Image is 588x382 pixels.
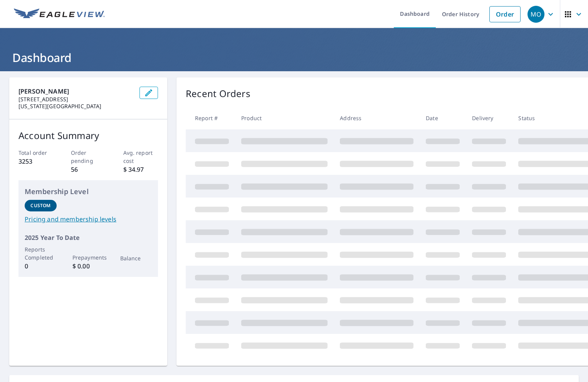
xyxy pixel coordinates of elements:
[18,96,133,103] p: [STREET_ADDRESS]
[18,87,133,96] p: [PERSON_NAME]
[14,8,105,20] img: EV Logo
[72,261,104,271] p: $ 0.00
[420,107,466,129] th: Date
[186,87,250,101] p: Recent Orders
[30,202,50,209] p: Custom
[186,107,235,129] th: Report #
[18,157,54,166] p: 3253
[72,253,104,261] p: Prepayments
[528,6,544,23] div: MO
[18,129,158,142] p: Account Summary
[489,6,521,22] a: Order
[71,165,106,174] p: 56
[466,107,512,129] th: Delivery
[123,165,158,174] p: $ 34.97
[9,50,579,65] h1: Dashboard
[123,149,158,165] p: Avg. report cost
[25,233,152,242] p: 2025 Year To Date
[25,186,152,197] p: Membership Level
[18,149,54,157] p: Total order
[18,103,133,110] p: [US_STATE][GEOGRAPHIC_DATA]
[334,107,420,129] th: Address
[25,214,152,224] a: Pricing and membership levels
[71,149,106,165] p: Order pending
[25,261,57,271] p: 0
[235,107,334,129] th: Product
[25,245,57,261] p: Reports Completed
[120,254,152,262] p: Balance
